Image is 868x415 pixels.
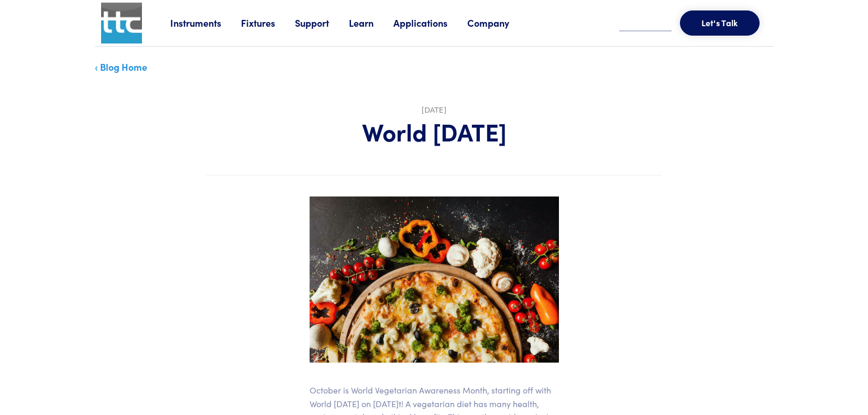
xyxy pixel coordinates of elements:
h1: World [DATE] [206,116,662,147]
a: ‹ Blog Home [95,60,147,73]
a: Support [295,16,349,29]
time: [DATE] [422,106,446,114]
a: Fixtures [241,16,295,29]
a: Learn [349,16,393,29]
a: Company [467,16,529,29]
button: Let's Talk [680,10,760,36]
img: ttc_logo_1x1_v1.0.png [101,3,142,43]
a: Instruments [170,16,241,29]
a: Applications [393,16,467,29]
